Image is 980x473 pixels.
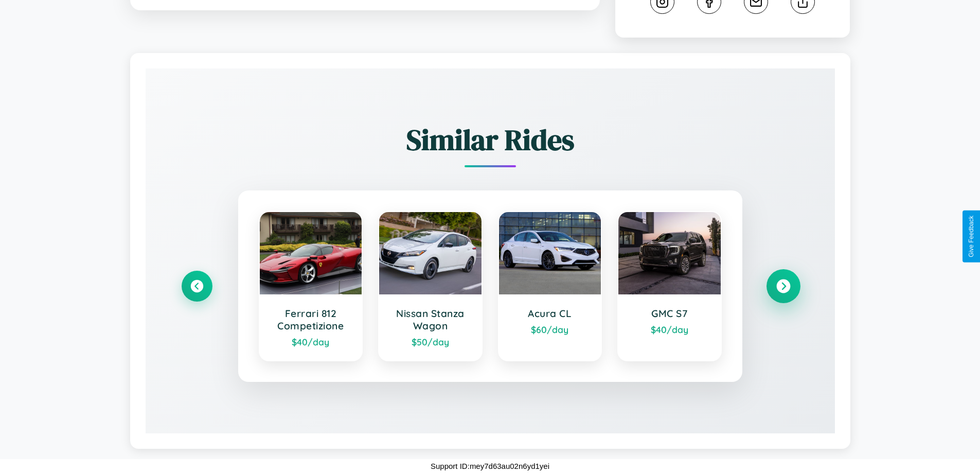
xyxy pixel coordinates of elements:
[270,336,352,347] div: $ 40 /day
[270,307,352,332] h3: Ferrari 812 Competizione
[509,324,591,335] div: $ 60 /day
[629,307,710,320] h3: GMC S7
[968,216,975,257] div: Give Feedback
[259,211,363,361] a: Ferrari 812 Competizione$40/day
[182,120,799,160] h2: Similar Rides
[629,324,710,335] div: $ 40 /day
[498,211,602,361] a: Acura CL$60/day
[389,336,471,347] div: $ 50 /day
[378,211,483,361] a: Nissan Stanza Wagon$50/day
[617,211,722,361] a: GMC S7$40/day
[509,307,591,320] h3: Acura CL
[389,307,471,332] h3: Nissan Stanza Wagon
[431,459,549,473] p: Support ID: mey7d63au02n6yd1yei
